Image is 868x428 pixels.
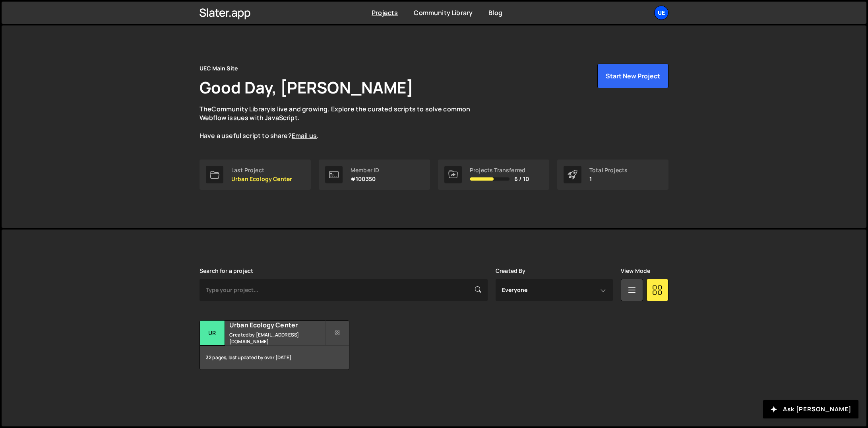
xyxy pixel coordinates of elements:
a: Community Library [211,105,270,113]
div: Member ID [351,167,379,173]
a: Email us [292,131,317,140]
p: Urban Ecology Center [231,176,292,182]
h1: Good Day, [PERSON_NAME] [200,76,413,98]
div: Last Project [231,167,292,173]
h2: Urban Ecology Center [229,321,325,329]
label: Search for a project [200,268,253,274]
a: Community Library [414,8,473,17]
a: UE [654,6,668,20]
a: Blog [488,8,502,17]
span: 6 / 10 [514,176,529,182]
p: The is live and growing. Explore the curated scripts to solve common Webflow issues with JavaScri... [200,105,486,140]
button: Start New Project [597,64,668,88]
label: Created By [496,268,526,274]
label: View Mode [621,268,650,274]
a: Projects [372,8,398,17]
div: Total Projects [589,167,628,173]
a: Last Project Urban Ecology Center [200,160,311,190]
div: Projects Transferred [470,167,529,173]
p: #100350 [351,176,379,182]
button: Ask [PERSON_NAME] [763,400,858,418]
input: Type your project... [200,279,488,301]
div: Ur [200,321,225,346]
p: 1 [589,176,628,182]
div: UEC Main Site [200,64,238,73]
small: Created by [EMAIL_ADDRESS][DOMAIN_NAME] [229,331,325,345]
div: 32 pages, last updated by over [DATE] [200,346,349,370]
a: Ur Urban Ecology Center Created by [EMAIL_ADDRESS][DOMAIN_NAME] 32 pages, last updated by over [D... [200,320,349,370]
